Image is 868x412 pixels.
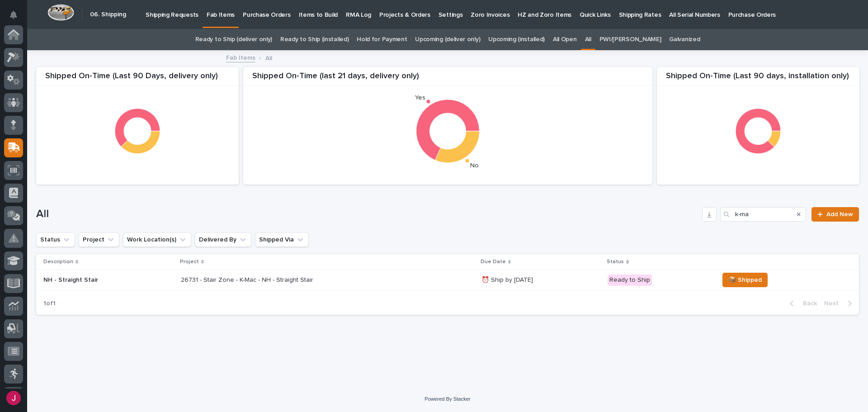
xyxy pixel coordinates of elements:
[553,29,577,50] a: All Open
[470,163,479,169] text: No
[488,29,545,50] a: Upcoming (installed)
[255,232,309,247] button: Shipped Via
[607,257,624,267] p: Status
[180,257,199,267] p: Project
[36,232,75,247] button: Status
[415,95,425,101] text: Yes
[36,208,698,221] h1: All
[425,396,470,402] a: Powered By Stacker
[728,275,762,285] span: 📦 Shipped
[599,29,661,50] a: PWI/[PERSON_NAME]
[265,52,272,62] p: All
[585,29,591,50] a: All
[811,207,859,222] a: Add New
[226,52,255,62] a: Fab Items
[90,11,126,19] h2: 06. Shipping
[821,299,859,308] button: Next
[826,211,853,218] span: Add New
[608,275,652,286] div: Ready to Ship
[36,293,63,315] p: 1 of 1
[43,276,174,284] p: NH - Straight Stair
[657,71,859,86] div: Shipped On-Time (Last 90 days, installation only)
[11,11,23,25] div: Notifications
[415,29,480,50] a: Upcoming (deliver only)
[720,207,806,222] input: Search
[123,232,191,247] button: Work Location(s)
[243,71,652,86] div: Shipped On-Time (last 21 days, delivery only)
[357,29,407,50] a: Hold for Payment
[783,299,821,308] button: Back
[4,5,23,24] button: Notifications
[36,71,239,86] div: Shipped On-Time (Last 90 Days, delivery only)
[481,276,601,284] p: ⏰ Ship by [DATE]
[195,29,272,50] a: Ready to Ship (deliver only)
[36,270,859,290] tr: NH - Straight Stair26731 - Stair Zone - K-Mac - NH - Straight Stair26731 - Stair Zone - K-Mac - N...
[722,273,768,287] button: 📦 Shipped
[79,232,119,247] button: Project
[43,257,73,267] p: Description
[481,257,506,267] p: Due Date
[669,29,700,50] a: Galvanized
[181,275,315,284] p: 26731 - Stair Zone - K-Mac - NH - Straight Stair
[797,299,817,308] span: Back
[47,4,74,21] img: Workspace Logo
[280,29,349,50] a: Ready to Ship (installed)
[4,388,23,407] button: users-avatar
[824,299,844,308] span: Next
[195,232,251,247] button: Delivered By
